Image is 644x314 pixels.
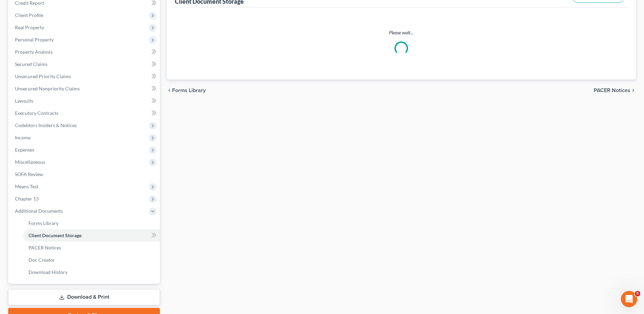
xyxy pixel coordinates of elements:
span: 5 [635,291,640,296]
span: Personal Property [15,37,54,42]
span: Doc Creator [29,257,55,263]
a: Unsecured Priority Claims [10,70,160,83]
span: PACER Notices [29,245,61,250]
i: chevron_right [630,88,636,93]
span: Additional Documents [15,208,63,214]
span: Income [15,135,31,140]
a: Download History [23,266,160,278]
button: PACER Notices chevron_right [594,88,636,93]
a: SOFA Review [10,168,160,180]
span: Means Test [15,184,38,189]
span: Real Property [15,24,44,30]
span: Miscellaneous [15,159,45,165]
span: SOFA Review [15,171,43,177]
span: Client Document Storage [29,232,81,238]
span: Property Analysis [15,49,53,55]
a: Secured Claims [10,58,160,70]
span: Executory Contracts [15,110,58,116]
a: Lawsuits [10,95,160,107]
a: Client Document Storage [23,229,160,242]
span: Secured Claims [15,61,48,67]
a: PACER Notices [23,242,160,254]
span: Lawsuits [15,98,33,104]
a: Unsecured Nonpriority Claims [10,83,160,95]
span: Codebtors Insiders & Notices [15,122,77,128]
span: Chapter 13 [15,196,39,202]
span: Client Profile [15,12,43,18]
button: chevron_left Forms Library [167,88,206,93]
i: chevron_left [167,88,172,93]
span: Forms Library [29,220,58,226]
span: Forms Library [172,88,206,93]
span: Download History [29,269,68,275]
a: Doc Creator [23,254,160,266]
a: Property Analysis [10,46,160,58]
span: Unsecured Nonpriority Claims [15,86,80,91]
span: PACER Notices [594,88,630,93]
a: Forms Library [23,217,160,229]
span: Expenses [15,147,34,153]
iframe: Intercom live chat [621,291,637,307]
a: Executory Contracts [10,107,160,119]
span: Unsecured Priority Claims [15,73,71,79]
a: Download & Print [8,289,160,305]
p: Please wait... [176,29,626,36]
